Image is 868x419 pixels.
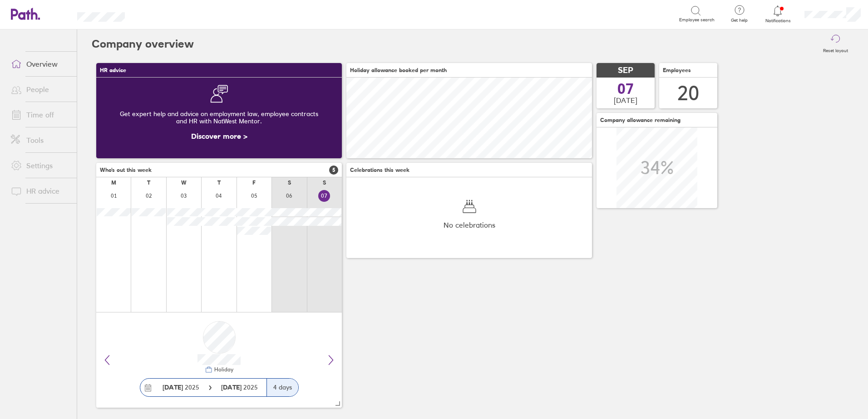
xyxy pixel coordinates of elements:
a: Overview [4,55,77,73]
div: W [181,180,187,186]
button: Reset layout [818,29,853,58]
a: People [4,80,77,98]
a: Time off [4,106,77,124]
span: SEP [618,66,633,75]
span: Get help [725,18,754,23]
a: Notifications [763,5,793,24]
span: [DATE] [614,96,637,104]
strong: [DATE] [163,383,183,391]
span: Employee search [679,17,715,23]
span: 2025 [221,384,258,391]
span: Who's out this week [100,167,152,173]
h2: Company overview [92,29,194,58]
div: S [323,180,326,186]
div: M [111,180,116,186]
a: Discover more > [191,132,247,141]
span: Notifications [763,18,793,24]
div: S [288,180,291,186]
strong: [DATE] [221,383,243,391]
label: Reset layout [818,45,853,54]
div: T [217,180,221,186]
span: 2025 [163,384,199,391]
a: HR advice [4,182,77,200]
div: Holiday [212,366,233,373]
a: Tools [4,131,77,149]
span: 07 [617,82,634,96]
span: Company allowance remaining [600,117,681,123]
span: 5 [329,166,338,175]
span: Employees [663,67,691,73]
span: Holiday allowance booked per month [350,67,447,73]
span: HR advice [100,67,126,73]
div: Search [149,10,173,18]
span: No celebrations [444,221,495,229]
a: Settings [4,156,77,175]
div: Get expert help and advice on employment law, employee contracts and HR with NatWest Mentor. [104,103,335,132]
span: Celebrations this week [350,167,409,173]
div: T [147,180,150,186]
div: 4 days [266,379,298,396]
div: 20 [677,82,699,105]
div: F [252,180,256,186]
